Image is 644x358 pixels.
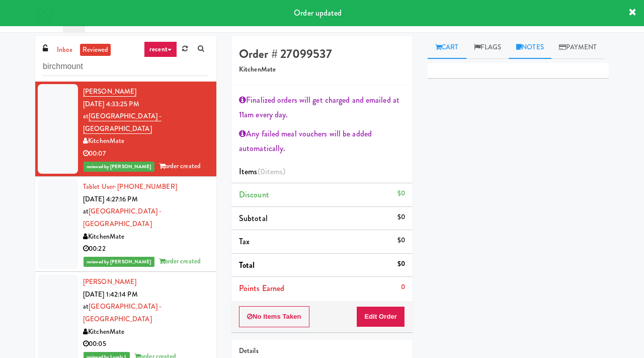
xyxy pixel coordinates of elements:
a: Payment [551,36,605,59]
h5: KitchenMate [239,66,405,74]
div: $0 [397,234,405,247]
a: Cart [428,36,466,59]
span: Order updated [294,7,342,19]
span: Total [239,259,255,271]
a: [PERSON_NAME] [83,277,136,287]
span: reviewed by [PERSON_NAME] [84,257,154,267]
span: Subtotal [239,212,268,224]
input: Search vision orders [43,57,209,76]
a: Notes [509,36,551,59]
div: 00:22 [83,243,209,255]
span: order created [159,161,201,171]
a: recent [144,41,177,57]
button: Edit Order [356,306,405,327]
span: reviewed by [PERSON_NAME] [84,162,154,172]
li: [PERSON_NAME][DATE] 4:33:25 PM at[GEOGRAPHIC_DATA] - [GEOGRAPHIC_DATA]KitchenMate00:07reviewed by... [35,82,216,177]
span: Items [239,166,285,177]
div: KitchenMate [83,135,209,148]
a: inbox [54,44,75,56]
div: Any failed meal vouchers will be added automatically. [239,126,405,156]
div: $0 [397,187,405,200]
a: [GEOGRAPHIC_DATA] - [GEOGRAPHIC_DATA] [83,206,162,229]
a: [GEOGRAPHIC_DATA] - [GEOGRAPHIC_DATA] [83,111,162,134]
span: Points Earned [239,282,284,294]
button: No Items Taken [239,306,309,327]
a: reviewed [80,44,111,56]
span: (0 ) [258,166,286,177]
div: Details [239,345,405,357]
span: [DATE] 4:27:16 PM at [83,194,138,217]
li: Tablet User· [PHONE_NUMBER][DATE] 4:27:16 PM at[GEOGRAPHIC_DATA] - [GEOGRAPHIC_DATA]KitchenMate00... [35,177,216,272]
a: Flags [466,36,509,59]
span: Tax [239,236,250,247]
div: KitchenMate [83,231,209,243]
div: 0 [401,281,405,294]
span: [DATE] 4:33:25 PM at [83,99,139,121]
a: [PERSON_NAME] [83,87,136,97]
div: Finalized orders will get charged and emailed at 11am every day. [239,93,405,122]
span: · [PHONE_NUMBER] [114,182,177,191]
span: order created [159,256,201,266]
h4: Order # 27099537 [239,47,405,60]
a: Tablet User· [PHONE_NUMBER] [83,182,177,191]
a: [GEOGRAPHIC_DATA] - [GEOGRAPHIC_DATA] [83,302,162,324]
div: 00:05 [83,338,209,350]
div: $0 [397,211,405,224]
span: [DATE] 1:42:14 PM at [83,290,138,312]
div: 00:07 [83,148,209,160]
ng-pluralize: items [265,166,283,177]
span: Discount [239,189,269,200]
div: KitchenMate [83,326,209,338]
div: $0 [397,258,405,270]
